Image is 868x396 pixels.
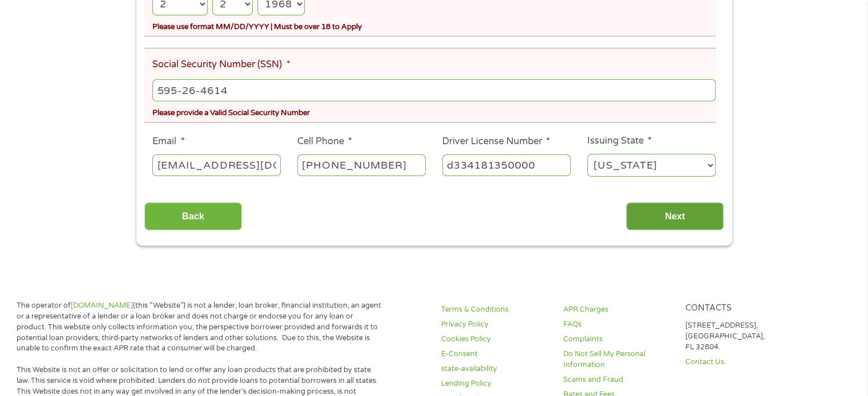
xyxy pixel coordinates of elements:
[152,103,715,119] div: Please provide a Valid Social Security Number
[152,79,715,101] input: 078-05-1120
[152,18,715,33] div: Please use format MM/DD/YYYY | Must be over 18 to Apply
[441,378,550,389] a: Lending Policy
[587,135,652,147] label: Issuing State
[442,136,550,148] label: Driver License Number
[441,349,550,360] a: E-Consent
[563,349,672,370] a: Do Not Sell My Personal Information
[563,334,672,345] a: Complaints
[685,320,793,353] p: [STREET_ADDRESS], [GEOGRAPHIC_DATA], FL 32804.
[563,374,672,385] a: Scams and Fraud
[17,300,383,354] p: The operator of (this “Website”) is not a lender, loan broker, financial institution, an agent or...
[297,154,426,176] input: (541) 754-3010
[441,364,550,374] a: state-availability
[685,303,793,314] h4: Contacts
[152,136,184,148] label: Email
[685,357,793,368] a: Contact Us
[152,59,290,71] label: Social Security Number (SSN)
[152,154,281,176] input: john@gmail.com
[441,304,550,315] a: Terms & Conditions
[626,202,724,230] input: Next
[441,334,550,345] a: Cookies Policy
[71,301,133,310] a: [DOMAIN_NAME]
[563,304,672,315] a: APR Charges
[441,319,550,330] a: Privacy Policy
[144,202,242,230] input: Back
[297,136,352,148] label: Cell Phone
[563,319,672,330] a: FAQs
